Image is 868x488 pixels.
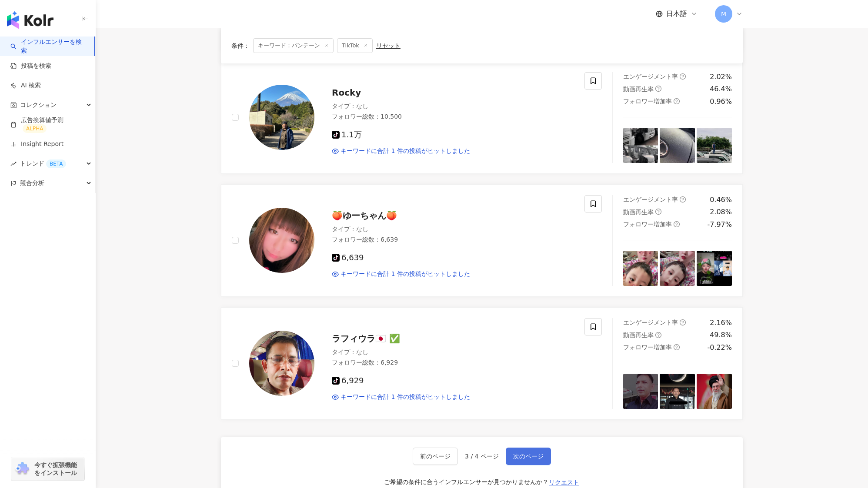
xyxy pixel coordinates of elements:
[623,344,672,351] span: フォロワー増加率
[332,236,574,244] div: フォロワー総数 ： 6,639
[332,87,361,98] span: Rocky
[10,140,63,149] a: Insight Report
[10,38,87,55] a: searchインフルエンサーを検索
[11,457,84,481] a: chrome extension今すぐ拡張機能をインストール
[707,220,732,229] div: -7.97%
[623,73,678,80] span: エンゲージメント率
[332,348,574,357] div: タイプ ： なし
[697,374,732,409] img: post-image
[20,95,57,115] span: コレクション
[221,184,743,297] a: KOL Avatar🍑ゆーちゃん🍑タイプ：なしフォロワー総数：6,6396,639キーワードに合計 1 件の投稿がヒットしましたエンゲージメント率question-circle0.46%動画再生...
[341,270,470,279] span: キーワードに合計 1 件の投稿がヒットしました
[710,195,732,205] div: 0.46%
[680,196,686,203] span: question-circle
[710,97,732,106] div: 0.96%
[707,343,732,352] div: -0.22%
[332,147,470,156] a: キーワードに合計 1 件の投稿がヒットしました
[623,332,654,339] span: 動画再生率
[332,130,362,139] span: 1.1万
[465,453,499,460] span: 3 / 4 ページ
[674,98,680,104] span: question-circle
[10,116,88,133] a: 広告換算値予測ALPHA
[332,376,364,385] span: 6,929
[332,210,397,221] span: 🍑ゆーちゃん🍑
[332,253,364,262] span: 6,639
[710,318,732,328] div: 2.16%
[376,42,401,49] div: リセット
[332,359,574,367] div: フォロワー総数 ： 6,929
[655,209,661,215] span: question-circle
[46,159,66,168] div: BETA
[20,173,44,193] span: 競合分析
[231,42,250,49] span: 条件 ：
[710,72,732,82] div: 2.02%
[680,319,686,325] span: question-circle
[506,448,551,465] button: 次のページ
[623,128,658,163] img: post-image
[384,478,548,487] div: ご希望の条件に合うインフルエンサーが見つかりませんか？
[655,332,661,338] span: question-circle
[337,38,373,53] span: TikTok
[660,251,695,286] img: post-image
[710,84,732,94] div: 46.4%
[7,11,53,29] img: logo
[623,251,658,286] img: post-image
[10,161,17,167] span: rise
[221,61,743,174] a: KOL AvatarRockyタイプ：なしフォロワー総数：10,5001.1万キーワードに合計 1 件の投稿がヒットしましたエンゲージメント率question-circle2.02%動画再生率q...
[697,128,732,163] img: post-image
[549,479,579,486] span: リクエスト
[680,73,686,80] span: question-circle
[10,62,51,70] a: 投稿を検索
[249,85,314,150] img: KOL Avatar
[623,86,654,93] span: 動画再生率
[420,453,451,460] span: 前のページ
[623,209,654,216] span: 動画再生率
[655,86,661,92] span: question-circle
[10,81,41,90] a: AI 検索
[249,208,314,273] img: KOL Avatar
[623,196,678,203] span: エンゲージメント率
[660,374,695,409] img: post-image
[332,393,470,402] a: キーワードに合計 1 件の投稿がヒットしました
[332,270,470,279] a: キーワードに合計 1 件の投稿がヒットしました
[332,102,574,111] div: タイプ ： なし
[332,225,574,234] div: タイプ ： なし
[253,38,334,53] span: キーワード：パンテーン
[660,128,695,163] img: post-image
[623,319,678,326] span: エンゲージメント率
[332,113,574,121] div: フォロワー総数 ： 10,500
[14,462,30,476] img: chrome extension
[341,393,470,402] span: キーワードに合計 1 件の投稿がヒットしました
[34,461,82,477] span: 今すぐ拡張機能をインストール
[623,98,672,105] span: フォロワー増加率
[513,453,544,460] span: 次のページ
[666,9,687,19] span: 日本語
[623,374,658,409] img: post-image
[623,221,672,228] span: フォロワー増加率
[674,344,680,350] span: question-circle
[341,147,470,156] span: キーワードに合計 1 件の投稿がヒットしました
[20,154,66,173] span: トレンド
[674,221,680,227] span: question-circle
[249,331,314,396] img: KOL Avatar
[332,333,400,344] span: ラフィウラ🇯🇵 ✅
[697,251,732,286] img: post-image
[710,330,732,340] div: 49.8%
[721,9,726,19] span: M
[221,307,743,420] a: KOL Avatarラフィウラ🇯🇵 ✅タイプ：なしフォロワー総数：6,9296,929キーワードに合計 1 件の投稿がヒットしましたエンゲージメント率question-circle2.16%動画...
[413,448,458,465] button: 前のページ
[710,207,732,217] div: 2.08%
